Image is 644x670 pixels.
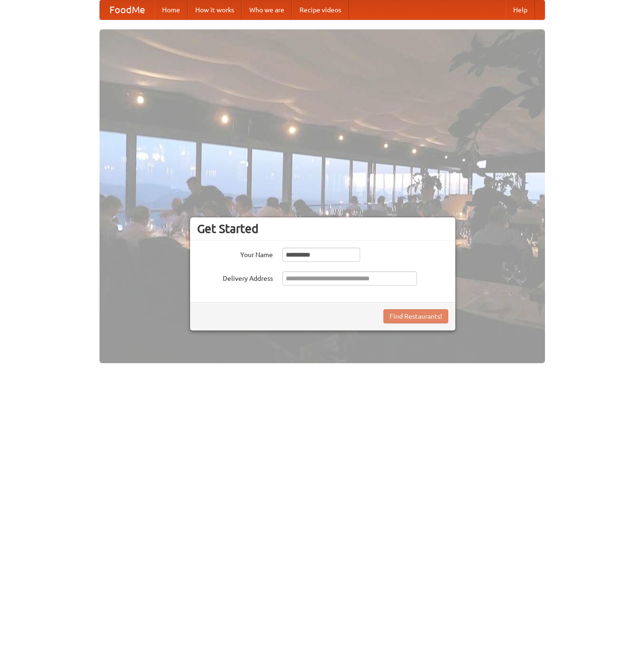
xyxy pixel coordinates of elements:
[506,0,535,19] a: Help
[197,222,448,236] h3: Get Started
[154,0,188,19] a: Home
[292,0,349,19] a: Recipe videos
[197,248,273,259] label: Your Name
[188,0,242,19] a: How it works
[383,309,448,323] button: Find Restaurants!
[100,0,154,19] a: FoodMe
[242,0,292,19] a: Who we are
[197,271,273,283] label: Delivery Address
